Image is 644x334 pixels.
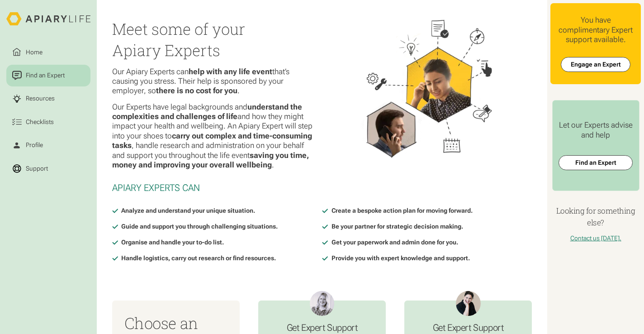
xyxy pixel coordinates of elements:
[331,238,458,247] div: Get your paperwork and admin done for you.
[331,222,463,231] div: Be your partner for strategic decision making.
[112,151,309,169] strong: saving you time, money and improving your overall wellbeing
[550,205,641,228] h4: Looking for something else?
[24,141,44,150] div: Profile
[24,94,56,104] div: Resources
[331,253,470,263] div: Provide you with expert knowledge and support.
[24,71,66,80] div: Find an Expert
[121,238,224,247] div: Organise and handle your to-do list.
[156,86,237,95] strong: there is no cost for you
[112,102,316,170] p: Our Experts have legal backgrounds and and how they might impact your health and wellbeing. An Ap...
[570,234,621,242] a: Contact us [DATE].
[121,253,276,263] div: Handle logistics, carry out research or find resources.
[121,206,255,215] div: Analyze and understand your unique situation.
[331,206,473,215] div: Create a bespoke action plan for moving forward.
[431,322,505,334] h3: Get Expert Support
[6,157,90,179] a: Support
[112,19,316,61] h2: Meet some of your Apiary Experts
[6,134,90,156] a: Profile
[6,65,90,86] a: Find an Expert
[112,67,316,96] p: Our Apiary Experts can that’s causing you stress. Their help is sponsored by your employer, so .
[112,131,312,150] strong: carry out complex and time-consuming tasks
[121,222,278,231] div: Guide and support you through challenging situations.
[189,67,272,76] strong: help with any life event
[285,322,359,334] h3: Get Expert Support
[112,102,302,121] strong: understand the complexities and challenges of life
[6,88,90,110] a: Resources
[561,57,630,72] a: Engage an Expert
[559,120,633,140] div: Let our Experts advise and help
[24,117,55,127] div: Checklists
[559,155,633,170] a: Find an Expert
[6,111,90,133] a: Checklists
[24,164,49,173] div: Support
[112,182,532,194] h2: Apiary Experts Can
[6,41,90,63] a: Home
[557,15,635,44] div: You have complimentary Expert support available.
[24,48,44,57] div: Home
